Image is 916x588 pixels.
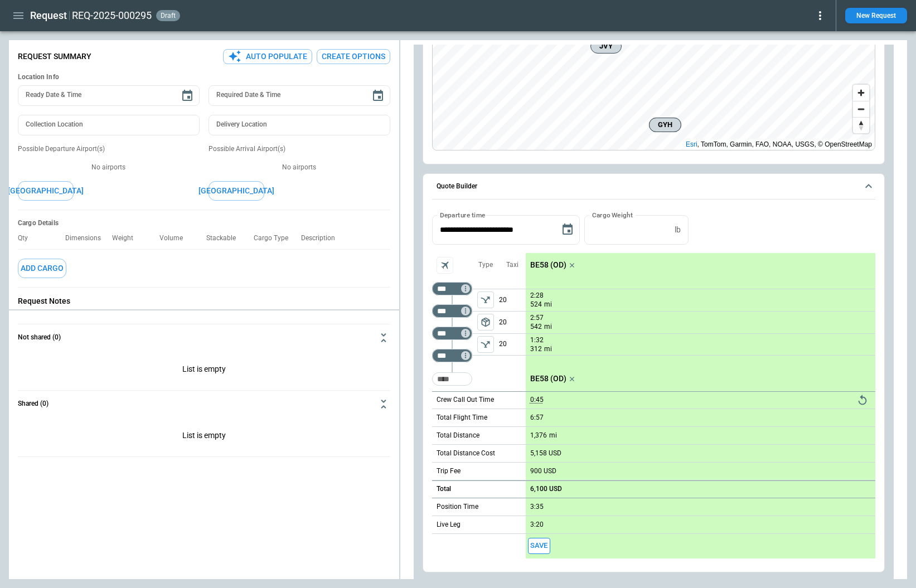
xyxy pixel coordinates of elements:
h1: Request [30,9,67,22]
span: package_2 [480,317,491,328]
div: , TomTom, Garmin, FAO, NOAA, USGS, © OpenStreetMap [686,139,872,150]
span: Aircraft selection [437,257,453,274]
span: Type of sector [477,291,494,308]
button: Choose date, selected date is Sep 22, 2025 [556,218,579,241]
button: Create Options [317,49,390,64]
p: Request Summary [18,52,91,61]
p: Stackable [206,234,245,242]
p: Total Distance [437,431,479,440]
button: Zoom out [853,101,869,117]
div: Too short [432,304,472,318]
span: JVY [595,41,617,52]
h6: Total [437,485,451,493]
button: left aligned [477,291,494,308]
p: No airports [18,163,200,172]
button: Reset bearing to north [853,117,869,133]
div: Too short [432,349,472,362]
span: draft [158,12,178,20]
p: Total Flight Time [437,413,487,422]
button: Reset [854,392,871,409]
div: Not found [432,282,472,295]
div: Too short [432,327,472,340]
p: Possible Departure Airport(s) [18,144,200,154]
p: Request Notes [18,297,390,306]
p: 6:57 [530,414,544,422]
p: lb [675,225,681,235]
button: Choose date [367,85,389,107]
p: mi [549,431,557,440]
h6: Quote Builder [437,183,477,190]
p: 542 [530,322,542,332]
p: Trip Fee [437,466,461,476]
p: Qty [18,234,37,242]
a: Esri [686,140,697,148]
button: Zoom in [853,85,869,101]
div: Not shared (0) [18,351,390,390]
p: Weight [112,234,142,242]
p: 0:45 [530,396,544,404]
p: No airports [209,163,390,172]
p: List is empty [18,417,390,456]
div: Not shared (0) [18,417,390,456]
div: scrollable content [526,253,875,558]
p: 1:32 [530,336,544,344]
p: 20 [499,334,526,355]
span: GYH [654,119,676,130]
p: Total Distance Cost [437,449,495,458]
p: Position Time [437,502,478,512]
h6: Cargo Details [18,219,390,227]
p: Description [301,234,344,242]
span: Save this aircraft quote and copy details to clipboard [528,538,550,554]
p: 6,100 USD [530,485,562,493]
p: Crew Call Out Time [437,395,494,405]
button: Choose date [176,85,198,107]
p: 2:28 [530,291,544,300]
h6: Shared (0) [18,400,49,407]
button: Not shared (0) [18,324,390,351]
div: Quote Builder [432,215,875,558]
button: Save [528,538,550,554]
span: Type of sector [477,314,494,331]
p: 524 [530,300,542,309]
h2: REQ-2025-000295 [72,9,152,22]
button: New Request [845,8,907,23]
button: Auto Populate [223,49,312,64]
p: mi [544,344,552,354]
h6: Not shared (0) [18,334,61,341]
p: 3:20 [530,521,544,529]
p: 5,158 USD [530,449,561,458]
label: Cargo Weight [592,210,633,220]
h6: Location Info [18,73,390,81]
p: Type [478,260,493,270]
p: BE58 (OD) [530,374,566,383]
p: Cargo Type [254,234,297,242]
p: 2:57 [530,314,544,322]
div: Too short [432,372,472,386]
p: 20 [499,289,526,311]
button: left aligned [477,314,494,331]
p: Taxi [506,260,518,270]
button: [GEOGRAPHIC_DATA] [209,181,264,201]
p: BE58 (OD) [530,260,566,270]
span: Type of sector [477,336,494,353]
p: 312 [530,344,542,354]
p: Volume [159,234,192,242]
button: Quote Builder [432,174,875,200]
p: 20 [499,312,526,333]
p: Possible Arrival Airport(s) [209,144,390,154]
p: mi [544,322,552,332]
p: 900 USD [530,467,556,475]
button: left aligned [477,336,494,353]
button: Shared (0) [18,391,390,417]
p: mi [544,300,552,309]
label: Departure time [440,210,486,220]
button: [GEOGRAPHIC_DATA] [18,181,74,201]
p: Dimensions [65,234,110,242]
p: 1,376 [530,431,547,440]
p: 3:35 [530,503,544,511]
button: Add Cargo [18,259,66,278]
p: Live Leg [437,520,461,529]
p: List is empty [18,351,390,390]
